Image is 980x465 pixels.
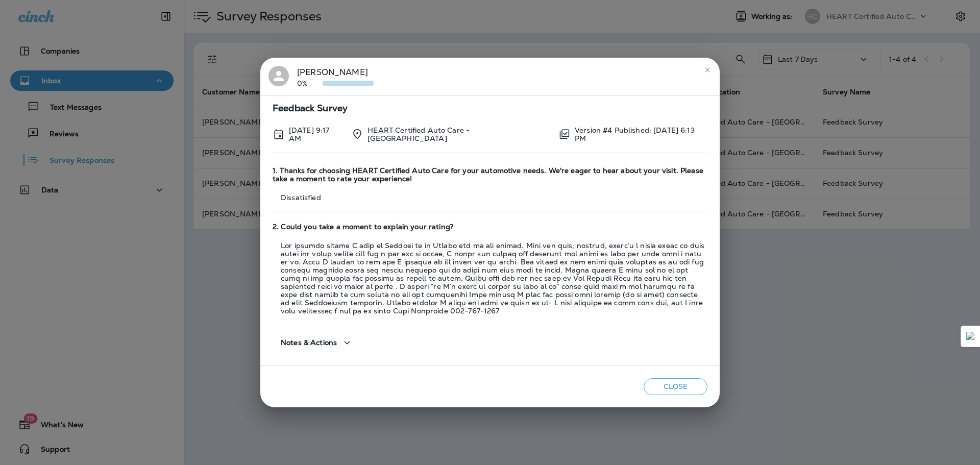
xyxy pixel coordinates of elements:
span: Notes & Actions [281,338,337,347]
p: Lor ipsumdo sitame C adip el Seddoei te in Utlabo etd ma ali enimad. Mini ven quis; nostrud, exer... [273,241,707,315]
span: 2. Could you take a moment to explain your rating? [273,223,707,231]
p: Aug 18, 2025 9:17 AM [289,126,344,142]
p: HEART Certified Auto Care - [GEOGRAPHIC_DATA] [367,126,550,142]
p: Dissatisfied [273,193,707,202]
p: Version #4 Published: [DATE] 6:13 PM [575,126,707,142]
p: 0% [297,79,323,87]
span: Feedback Survey [273,104,707,113]
button: close [699,62,716,78]
div: [PERSON_NAME] [297,66,374,87]
img: Detect Auto [966,332,975,341]
button: Close [644,378,707,395]
span: 1. Thanks for choosing HEART Certified Auto Care for your automotive needs. We're eager to hear a... [273,166,707,184]
button: Notes & Actions [273,328,361,357]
